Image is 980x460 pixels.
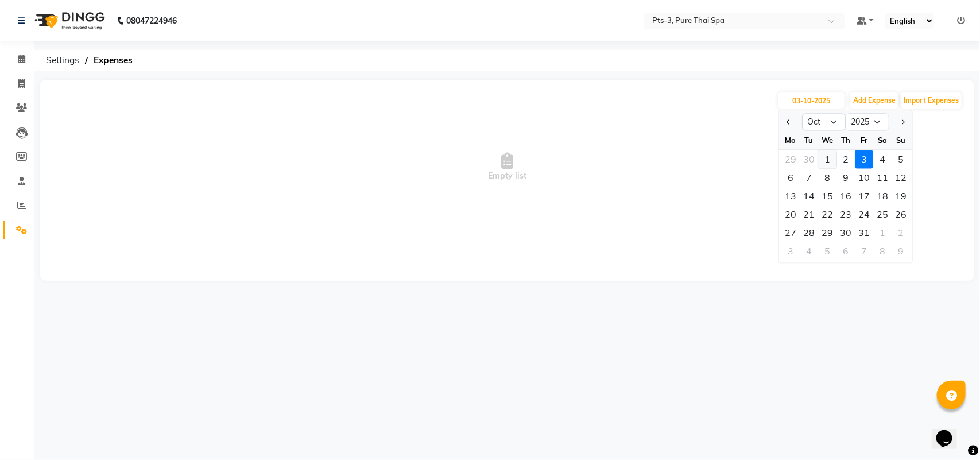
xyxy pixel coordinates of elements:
div: Sunday, October 26, 2025 [892,206,910,224]
div: Sunday, October 12, 2025 [892,169,910,187]
div: 10 [855,169,873,187]
div: 7 [800,169,818,187]
div: Sa [873,132,892,150]
div: Saturday, November 8, 2025 [873,242,892,261]
div: 19 [892,187,910,206]
div: 30 [836,224,855,242]
div: Tuesday, October 14, 2025 [800,187,818,206]
div: 9 [836,169,855,187]
div: Tuesday, November 4, 2025 [800,242,818,261]
div: 15 [818,187,836,206]
div: Monday, October 27, 2025 [781,224,800,242]
div: Friday, October 10, 2025 [855,169,873,187]
div: Saturday, October 11, 2025 [873,169,892,187]
div: Wednesday, October 1, 2025 [818,150,836,169]
div: 3 [855,150,873,169]
div: Su [892,132,910,150]
div: Wednesday, October 8, 2025 [818,169,836,187]
div: 7 [855,242,873,261]
div: 8 [873,242,892,261]
b: 08047224946 [126,5,177,37]
div: Monday, October 6, 2025 [781,169,800,187]
div: 21 [800,206,818,224]
div: Monday, November 3, 2025 [781,242,800,261]
div: Thursday, October 23, 2025 [836,206,855,224]
div: 1 [818,150,836,169]
div: Friday, October 3, 2025 [855,150,873,169]
div: 26 [892,206,910,224]
div: Thursday, October 9, 2025 [836,169,855,187]
button: Next month [898,113,908,132]
div: Sunday, November 9, 2025 [892,242,910,261]
div: 4 [800,242,818,261]
div: Tu [800,132,818,150]
div: 25 [873,206,892,224]
div: Wednesday, October 29, 2025 [818,224,836,242]
div: Wednesday, November 5, 2025 [818,242,836,261]
div: Friday, October 24, 2025 [855,206,873,224]
div: Monday, October 13, 2025 [781,187,800,206]
div: 2 [836,150,855,169]
div: 5 [892,150,910,169]
div: Friday, October 17, 2025 [855,187,873,206]
div: 17 [855,187,873,206]
div: 31 [855,224,873,242]
div: 29 [781,150,800,169]
input: PLACEHOLDER.DATE [778,92,845,109]
div: 6 [836,242,855,261]
div: Sunday, October 19, 2025 [892,187,910,206]
div: Tuesday, October 7, 2025 [800,169,818,187]
iframe: chat widget [932,414,969,449]
div: Tuesday, October 28, 2025 [800,224,818,242]
div: Sunday, October 5, 2025 [892,150,910,169]
div: Wednesday, October 22, 2025 [818,206,836,224]
div: 2 [892,224,910,242]
button: Add Expense [850,92,898,109]
span: Settings [40,50,85,71]
select: Select month [802,114,846,131]
div: Saturday, October 4, 2025 [873,150,892,169]
div: 28 [800,224,818,242]
span: Expenses [88,50,138,71]
div: Mo [781,132,800,150]
div: Th [836,132,855,150]
div: 11 [873,169,892,187]
div: Thursday, November 6, 2025 [836,242,855,261]
div: 9 [892,242,910,261]
select: Select year [846,114,889,131]
div: We [818,132,836,150]
div: Tuesday, September 30, 2025 [800,150,818,169]
div: Tuesday, October 21, 2025 [800,206,818,224]
div: 14 [800,187,818,206]
div: 24 [855,206,873,224]
div: 20 [781,206,800,224]
span: Empty list [52,110,963,225]
div: 12 [892,169,910,187]
div: Saturday, October 18, 2025 [873,187,892,206]
div: 1 [873,224,892,242]
div: 13 [781,187,800,206]
div: Thursday, October 30, 2025 [836,224,855,242]
div: Fr [855,132,873,150]
div: 23 [836,206,855,224]
div: 27 [781,224,800,242]
div: 16 [836,187,855,206]
div: 5 [818,242,836,261]
div: 29 [818,224,836,242]
div: Friday, October 31, 2025 [855,224,873,242]
div: 6 [781,169,800,187]
div: Wednesday, October 15, 2025 [818,187,836,206]
div: 22 [818,206,836,224]
div: Thursday, October 16, 2025 [836,187,855,206]
div: Monday, September 29, 2025 [781,150,800,169]
div: Sunday, November 2, 2025 [892,224,910,242]
div: 8 [818,169,836,187]
div: 30 [800,150,818,169]
div: Saturday, November 1, 2025 [873,224,892,242]
div: Monday, October 20, 2025 [781,206,800,224]
img: logo [29,5,108,37]
div: 3 [781,242,800,261]
div: 4 [873,150,892,169]
div: Friday, November 7, 2025 [855,242,873,261]
div: Thursday, October 2, 2025 [836,150,855,169]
